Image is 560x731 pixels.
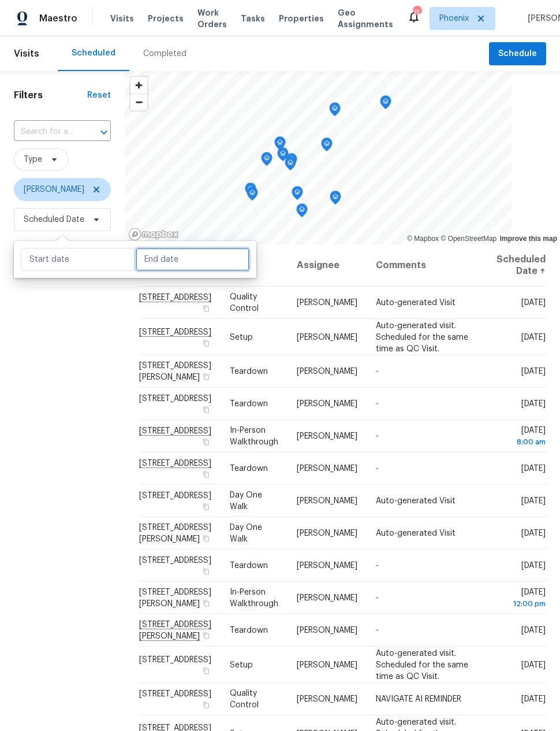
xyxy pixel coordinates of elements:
span: [PERSON_NAME] [297,497,357,505]
div: Map marker [274,136,286,154]
span: Auto-generated Visit [376,529,456,537]
th: Assignee [288,244,367,287]
span: [PERSON_NAME] [297,594,357,602]
div: Map marker [247,187,258,205]
span: - [376,368,379,376]
span: In-Person Walkthrough [230,426,278,446]
div: Map marker [380,95,391,113]
span: Quality Control [230,293,259,313]
span: [STREET_ADDRESS][PERSON_NAME] [139,362,211,381]
span: [STREET_ADDRESS] [139,492,211,500]
span: [PERSON_NAME] [297,299,357,307]
span: Day One Walk [230,491,262,511]
button: Copy Address [201,303,211,314]
span: Auto-generated visit. Scheduled for the same time as QC Visit. [376,649,468,680]
span: [DATE] [521,626,546,634]
span: [DATE] [521,333,546,341]
div: Scheduled [72,47,115,59]
span: - [376,432,379,440]
span: Phoenix [439,13,469,24]
div: Map marker [330,191,341,209]
span: Visits [14,41,39,66]
span: [DATE] [521,465,546,473]
button: Copy Address [201,700,211,710]
span: [DATE] [521,497,546,505]
input: End date [136,248,249,271]
button: Copy Address [201,437,211,447]
span: - [376,626,379,634]
span: Projects [148,13,184,24]
span: [PERSON_NAME] [297,562,357,570]
div: Map marker [277,147,289,165]
div: Map marker [296,203,308,221]
div: Reset [87,90,111,101]
span: [STREET_ADDRESS] [139,655,211,663]
span: NAVIGATE AI REMINDER [376,695,461,703]
span: [DATE] [521,695,546,703]
span: [DATE] [521,400,546,408]
span: Zoom out [130,94,147,110]
span: - [376,594,379,602]
span: [DATE] [496,588,546,610]
span: Setup [230,333,253,341]
span: Setup [230,661,253,669]
span: [DATE] [521,562,546,570]
span: [STREET_ADDRESS][PERSON_NAME] [139,588,211,608]
button: Copy Address [201,469,211,480]
span: Tasks [241,14,265,23]
div: Map marker [245,183,256,201]
span: Geo Assignments [338,7,393,30]
input: Start date [21,248,135,271]
div: Map marker [285,157,296,175]
button: Copy Address [201,405,211,415]
a: Mapbox homepage [128,228,179,241]
span: Day One Walk [230,524,262,543]
span: [PERSON_NAME] [297,400,357,408]
input: Search for an address... [14,123,79,141]
button: Zoom in [130,77,147,94]
span: Schedule [498,47,537,61]
div: Map marker [292,186,303,204]
span: [STREET_ADDRESS] [139,556,211,565]
div: 15 [413,7,421,18]
button: Copy Address [201,337,211,348]
span: [PERSON_NAME] [297,626,357,634]
span: Properties [279,13,324,24]
span: [DATE] [521,529,546,537]
span: Type [24,154,42,165]
span: Maestro [39,13,77,24]
span: [PERSON_NAME] [297,529,357,537]
div: Completed [143,48,186,60]
span: Teardown [230,400,268,408]
span: - [376,562,379,570]
span: [DATE] [521,368,546,376]
h1: Filters [14,90,87,101]
div: Map marker [261,152,272,170]
span: Teardown [230,465,268,473]
span: Quality Control [230,689,259,709]
span: [STREET_ADDRESS][PERSON_NAME] [139,524,211,543]
span: - [376,400,379,408]
button: Copy Address [201,598,211,608]
span: Work Orders [197,7,227,30]
div: Map marker [321,138,333,155]
div: 12:00 pm [496,598,546,610]
button: Copy Address [201,566,211,577]
span: Auto-generated visit. Scheduled for the same time as QC Visit. [376,321,468,352]
button: Copy Address [201,665,211,676]
button: Open [96,124,112,140]
div: Map marker [286,153,297,171]
span: [DATE] [521,661,546,669]
span: [PERSON_NAME] [297,333,357,341]
button: Zoom out [130,94,147,110]
span: Visits [110,13,134,24]
th: Scheduled Date ↑ [487,244,546,287]
div: 8:00 am [496,436,546,448]
span: [PERSON_NAME] [297,695,357,703]
span: [DATE] [521,299,546,307]
span: [PERSON_NAME] [297,465,357,473]
span: Auto-generated Visit [376,299,456,307]
a: OpenStreetMap [440,235,496,243]
span: In-Person Walkthrough [230,588,278,608]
